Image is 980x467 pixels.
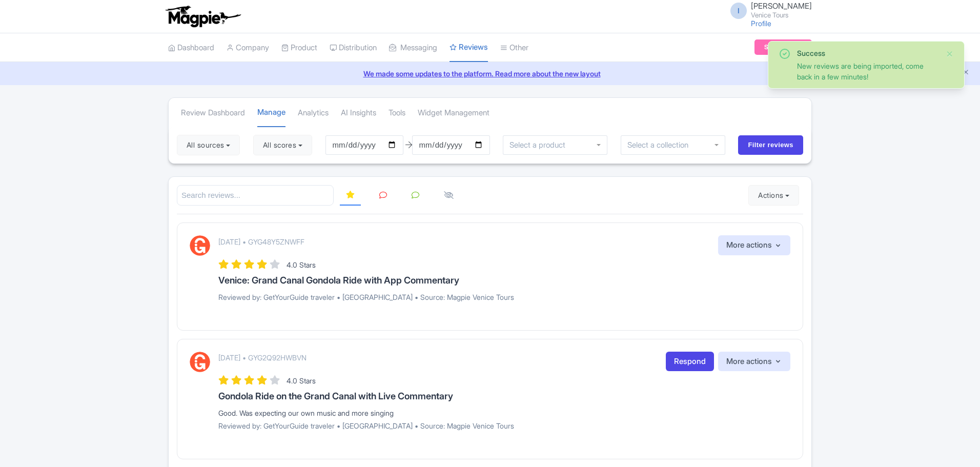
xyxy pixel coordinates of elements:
[389,34,437,62] a: Messaging
[718,235,790,255] button: More actions
[450,33,488,63] a: Reviews
[509,140,571,150] input: Select a product
[389,99,405,127] a: Tools
[190,235,210,256] img: GetYourGuide Logo
[218,236,304,247] p: [DATE] • GYG48Y5ZNWFF
[946,48,954,60] button: Close
[751,1,812,11] span: [PERSON_NAME]
[962,67,970,79] button: Close announcement
[218,352,307,363] p: [DATE] • GYG2Q92HWBVN
[748,185,799,206] button: Actions
[797,48,937,58] div: Success
[287,260,316,269] span: 4.0 Stars
[218,292,790,302] p: Reviewed by: GetYourGuide traveler • [GEOGRAPHIC_DATA] • Source: Magpie Venice Tours
[500,34,528,62] a: Other
[738,135,803,155] input: Filter reviews
[298,99,329,127] a: Analytics
[724,2,812,18] a: I [PERSON_NAME] Venice Tours
[218,275,790,286] h3: Venice: Grand Canal Gondola Ride with App Commentary
[341,99,376,127] a: AI Insights
[177,135,240,155] button: All sources
[253,135,312,155] button: All scores
[287,376,316,385] span: 4.0 Stars
[281,34,317,62] a: Product
[751,12,812,18] small: Venice Tours
[730,3,747,19] span: I
[218,408,790,418] div: Good. Was expecting our own music and more singing
[6,68,974,79] a: We made some updates to the platform. Read more about the new layout
[168,34,214,62] a: Dashboard
[218,391,790,401] h3: Gondola Ride on the Grand Canal with Live Commentary
[418,99,489,127] a: Widget Management
[177,185,334,206] input: Search reviews...
[797,60,937,82] div: New reviews are being imported, come back in a few minutes!
[330,34,377,62] a: Distribution
[190,352,210,372] img: GetYourGuide Logo
[627,140,696,150] input: Select a collection
[218,420,790,431] p: Reviewed by: GetYourGuide traveler • [GEOGRAPHIC_DATA] • Source: Magpie Venice Tours
[666,352,714,372] a: Respond
[754,39,812,55] a: Subscription
[181,99,245,127] a: Review Dashboard
[718,352,790,372] button: More actions
[751,19,771,28] a: Profile
[163,5,242,28] img: logo-ab69f6fb50320c5b225c76a69d11143b.png
[227,34,269,62] a: Company
[257,98,285,128] a: Manage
